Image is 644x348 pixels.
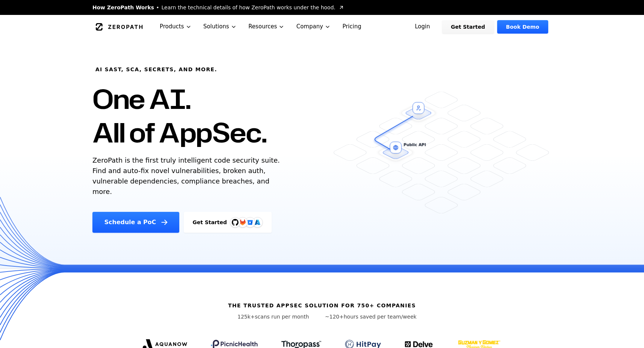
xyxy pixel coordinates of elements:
span: 125k+ [237,314,255,320]
span: ~120+ [325,314,344,320]
h6: AI SAST, SCA, Secrets, and more. [95,66,217,73]
img: GitLab [235,215,250,230]
button: Resources [243,15,291,38]
p: scans run per month [227,313,319,320]
button: Products [154,15,198,38]
a: Get StartedGitHubGitLabAzure [184,212,272,233]
a: Schedule a PoC [92,212,179,233]
svg: Bitbucket [246,218,254,226]
p: hours saved per team/week [325,313,417,320]
nav: Global [83,15,561,38]
a: How ZeroPath WorksLearn the technical details of how ZeroPath works under the hood. [92,4,344,11]
a: Pricing [337,15,367,38]
span: How ZeroPath Works [92,4,154,11]
button: Solutions [198,15,243,38]
img: Thoropass [281,341,321,348]
img: Azure [255,219,261,225]
a: Get Started [442,20,494,34]
h1: One AI. All of AppSec. [92,82,266,149]
h6: The trusted AppSec solution for 750+ companies [228,302,416,309]
a: Book Demo [497,20,548,34]
button: Company [290,15,337,38]
a: Login [406,20,439,34]
img: GitHub [232,219,239,226]
p: ZeroPath is the first truly intelligent code security suite. Find and auto-fix novel vulnerabilit... [92,155,283,197]
span: Learn the technical details of how ZeroPath works under the hood. [161,4,335,11]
